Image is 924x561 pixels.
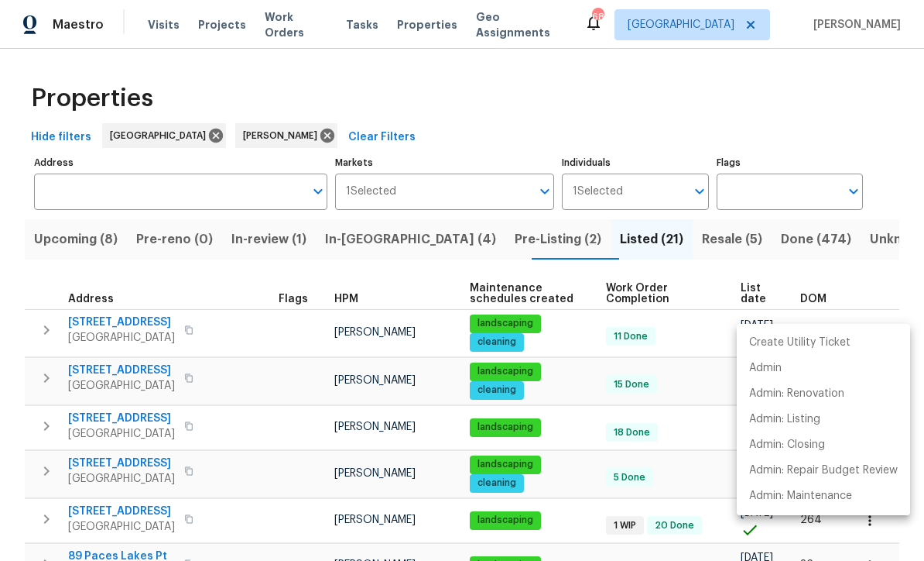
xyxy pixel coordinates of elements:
p: Admin: Renovation [749,386,844,402]
p: Admin: Repair Budget Review [749,463,898,479]
p: Admin: Closing [749,437,825,453]
p: Admin [749,360,782,377]
p: Admin: Maintenance [749,488,852,504]
p: Create Utility Ticket [749,335,850,351]
p: Admin: Listing [749,411,820,428]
